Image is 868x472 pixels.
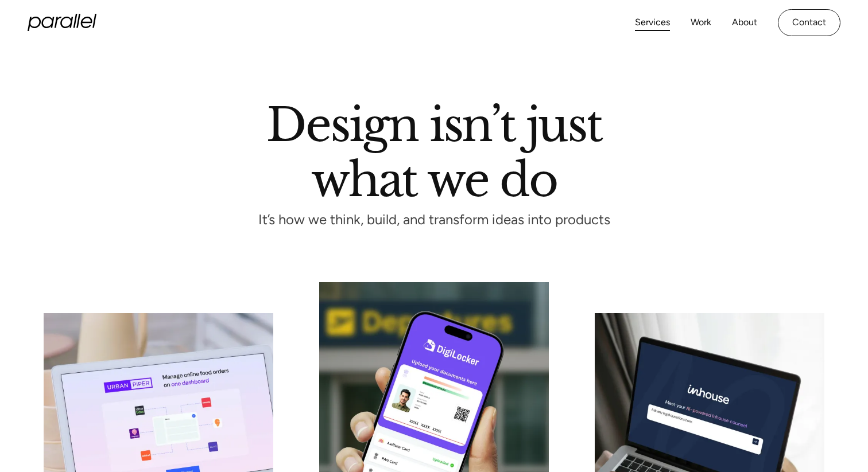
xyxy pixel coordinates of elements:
a: home [28,14,96,31]
p: It’s how we think, build, and transform ideas into products [237,215,631,225]
a: Contact [778,9,840,36]
a: About [732,14,757,31]
h1: Design isn’t just what we do [266,103,602,197]
a: Services [635,14,670,31]
a: Work [691,14,711,31]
